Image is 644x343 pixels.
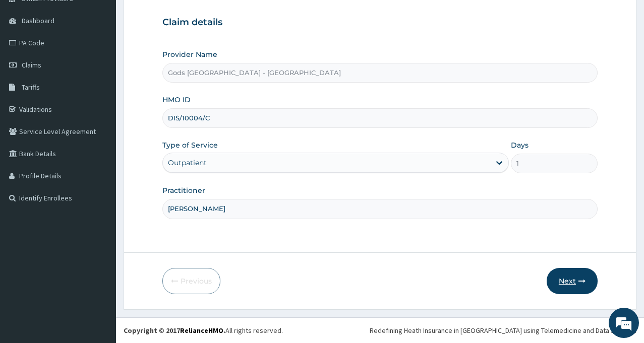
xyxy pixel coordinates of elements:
div: Minimize live chat window [165,5,190,29]
textarea: Type your message and hit 'Enter' [5,233,192,268]
div: Outpatient [168,158,207,168]
label: Practitioner [162,185,205,195]
strong: Copyright © 2017 . [124,326,225,335]
span: Dashboard [22,16,54,25]
label: Type of Service [162,140,218,150]
span: Claims [22,60,41,70]
label: Provider Name [162,49,217,59]
button: Next [547,268,598,294]
label: HMO ID [162,95,191,105]
img: d_794563401_company_1708531726252_794563401 [19,50,41,76]
h3: Claim details [162,17,598,28]
label: Days [511,140,529,150]
span: Tariffs [22,83,40,92]
input: Enter HMO ID [162,108,598,128]
div: Redefining Heath Insurance in [GEOGRAPHIC_DATA] using Telemedicine and Data Science! [370,325,636,335]
span: We're online! [58,106,139,208]
input: Enter Name [162,199,598,219]
a: RelianceHMO [180,326,223,335]
button: Previous [162,268,220,294]
div: Chat with us now [52,56,169,70]
footer: All rights reserved. [116,317,644,343]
